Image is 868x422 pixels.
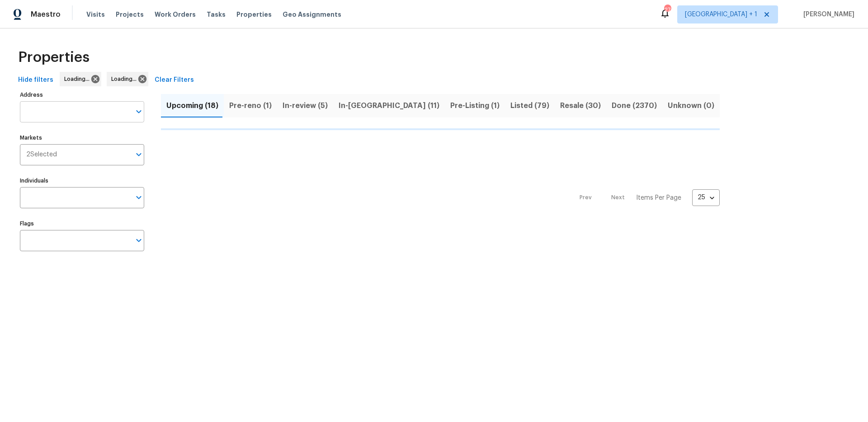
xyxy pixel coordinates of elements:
span: In-review (5) [283,99,328,112]
button: Open [132,148,145,161]
span: Properties [236,10,272,19]
span: Loading... [111,75,140,84]
span: Pre-Listing (1) [450,99,500,112]
label: Address [20,92,144,98]
span: 2 Selected [26,151,57,159]
span: [PERSON_NAME] [800,10,854,19]
span: Resale (30) [560,99,601,112]
span: Visits [86,10,105,19]
button: Open [132,191,145,204]
nav: Pagination Navigation [571,136,720,260]
label: Flags [20,221,144,226]
span: Pre-reno (1) [229,99,272,112]
span: Work Orders [155,10,196,19]
label: Individuals [20,178,144,183]
span: Unknown (0) [668,99,714,112]
div: 27 [664,5,670,14]
span: Projects [116,10,144,19]
p: Items Per Page [636,193,681,202]
span: Listed (79) [510,99,549,112]
button: Hide filters [14,72,57,89]
span: Geo Assignments [283,10,341,19]
span: Properties [18,53,90,62]
span: [GEOGRAPHIC_DATA] + 1 [685,10,757,19]
span: Upcoming (18) [166,99,218,112]
div: 25 [692,186,720,209]
div: Loading... [107,72,148,86]
button: Open [132,234,145,247]
span: Tasks [207,11,226,18]
span: Maestro [31,10,61,19]
label: Markets [20,135,144,141]
span: Hide filters [18,75,53,86]
span: Done (2370) [612,99,657,112]
button: Clear Filters [151,72,198,89]
span: Loading... [64,75,93,84]
span: In-[GEOGRAPHIC_DATA] (11) [339,99,439,112]
div: Loading... [60,72,101,86]
button: Open [132,105,145,118]
span: Clear Filters [155,75,194,86]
